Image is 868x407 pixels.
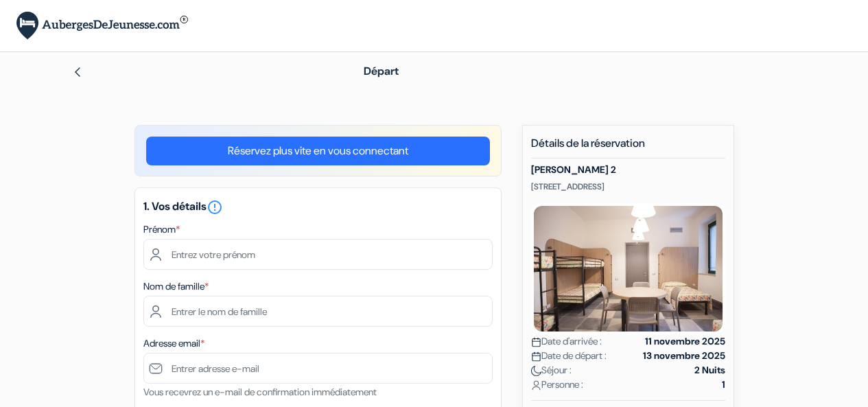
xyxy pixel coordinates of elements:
[72,67,83,78] img: left_arrow.svg
[531,334,602,349] span: Date d'arrivée :
[531,337,541,347] img: calendar.svg
[531,380,541,391] img: user_icon.svg
[143,199,493,216] h5: 1. Vos détails
[143,386,377,398] small: Vous recevrez un e-mail de confirmation immédiatement
[207,199,223,213] a: error_outline
[143,279,209,294] label: Nom de famille
[531,181,725,192] p: [STREET_ADDRESS]
[722,377,725,392] strong: 1
[531,137,725,159] h5: Détails de la réservation
[143,239,493,270] input: Entrez votre prénom
[16,12,188,40] img: AubergesDeJeunesse.com
[645,334,725,349] strong: 11 novembre 2025
[531,349,607,363] span: Date de départ :
[364,64,399,78] span: Départ
[143,336,204,351] label: Adresse email
[694,363,725,377] strong: 2 Nuits
[531,164,725,176] h5: [PERSON_NAME] 2
[146,137,490,165] a: Réservez plus vite en vous connectant
[207,199,223,216] i: error_outline
[531,351,541,362] img: calendar.svg
[531,366,541,376] img: moon.svg
[531,363,572,377] span: Séjour :
[143,222,180,237] label: Prénom
[143,296,493,327] input: Entrer le nom de famille
[143,353,493,384] input: Entrer adresse e-mail
[531,377,583,392] span: Personne :
[643,349,725,363] strong: 13 novembre 2025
